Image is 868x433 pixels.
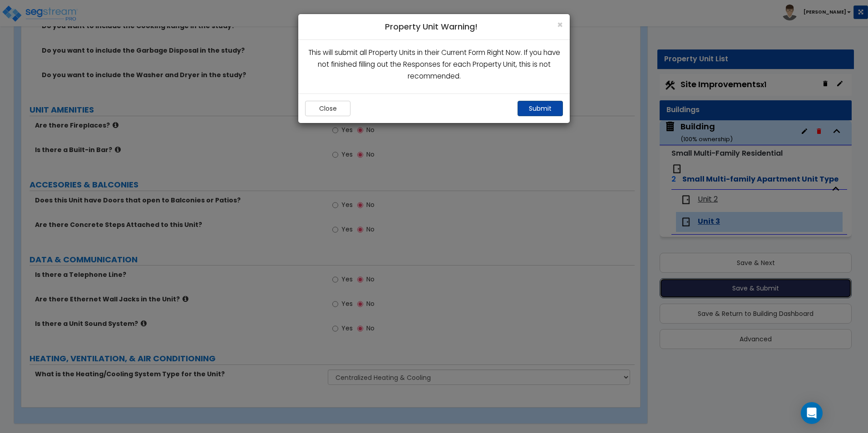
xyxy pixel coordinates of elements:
p: This will submit all Property Units in their Current Form Right Now. If you have not finished fil... [305,47,563,83]
span: × [557,18,563,31]
h4: Property Unit Warning! [305,21,563,33]
button: Submit [518,101,563,116]
div: Open Intercom Messenger [801,402,823,424]
button: Close [305,101,350,116]
button: Close [557,20,563,30]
